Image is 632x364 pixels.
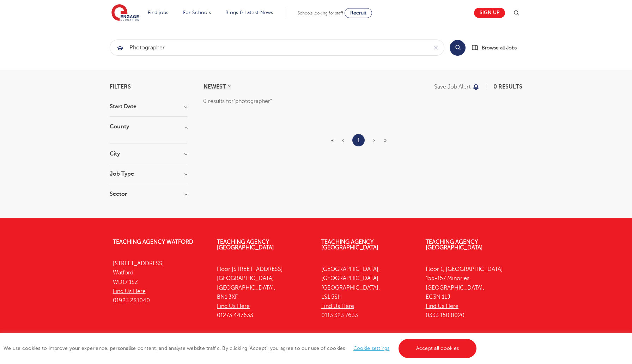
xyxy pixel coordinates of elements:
[399,339,477,358] a: Accept all cookies
[471,44,522,52] a: Browse all Jobs
[482,44,517,52] span: Browse all Jobs
[450,40,466,56] button: Search
[110,124,187,129] h3: County
[428,40,444,55] button: Clear
[426,265,519,320] p: Floor 1, [GEOGRAPHIC_DATA] 155-157 Minories [GEOGRAPHIC_DATA], EC3N 1LJ 0333 150 8020
[353,346,390,351] a: Cookie settings
[110,40,428,55] input: Submit
[373,137,375,144] span: ›
[321,303,354,309] a: Find Us Here
[474,8,505,18] a: Sign up
[110,104,187,109] h3: Start Date
[342,137,344,144] span: ‹
[110,40,444,56] div: Submit
[110,191,187,197] h3: Sector
[426,303,458,309] a: Find Us Here
[434,84,480,90] button: Save job alert
[217,265,311,320] p: Floor [STREET_ADDRESS] [GEOGRAPHIC_DATA] [GEOGRAPHIC_DATA], BN1 3XF 01273 447633
[217,239,274,251] a: Teaching Agency [GEOGRAPHIC_DATA]
[233,98,272,104] q: photographer
[321,265,415,320] p: [GEOGRAPHIC_DATA], [GEOGRAPHIC_DATA] [GEOGRAPHIC_DATA], LS1 5SH 0113 323 7633
[203,97,522,106] div: 0 results for
[434,84,470,90] p: Save job alert
[148,10,169,15] a: Find jobs
[345,8,372,18] a: Recruit
[110,171,187,177] h3: Job Type
[183,10,211,15] a: For Schools
[298,11,343,16] span: Schools looking for staff
[384,137,387,144] span: »
[357,136,360,145] a: 1
[113,239,193,245] a: Teaching Agency Watford
[113,288,146,295] a: Find Us Here
[110,84,131,90] span: Filters
[4,346,478,351] span: We use cookies to improve your experience, personalise content, and analyse website traffic. By c...
[493,84,522,90] span: 0 results
[426,239,483,251] a: Teaching Agency [GEOGRAPHIC_DATA]
[350,10,366,16] span: Recruit
[113,259,207,305] p: [STREET_ADDRESS] Watford, WD17 1SZ 01923 281040
[331,137,334,144] span: «
[111,4,139,22] img: Engage Education
[321,239,378,251] a: Teaching Agency [GEOGRAPHIC_DATA]
[225,10,273,15] a: Blogs & Latest News
[110,151,187,157] h3: City
[217,303,250,309] a: Find Us Here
